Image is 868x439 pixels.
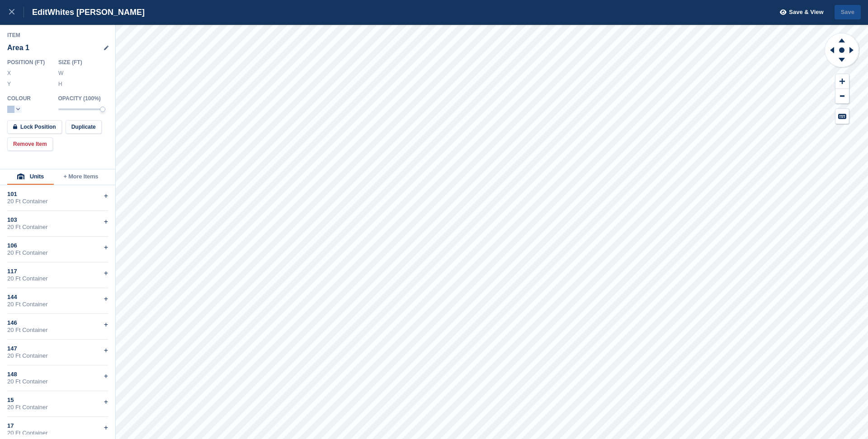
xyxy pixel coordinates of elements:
button: Duplicate [66,120,102,134]
label: Y [7,80,12,88]
div: + [104,268,108,279]
button: Units [7,169,54,185]
div: Size ( FT ) [58,59,98,66]
button: Save & View [775,5,824,20]
div: + [104,319,108,330]
div: 10320 Ft Container+ [7,211,108,237]
div: 20 Ft Container [7,301,108,308]
div: + [104,397,108,407]
div: 144 [7,294,108,301]
button: Zoom Out [835,89,849,104]
div: Area 1 [7,40,108,56]
div: 20 Ft Container [7,404,108,411]
div: 20 Ft Container [7,430,108,437]
div: 10120 Ft Container+ [7,185,108,211]
div: + [104,191,108,201]
div: Item [7,32,108,39]
div: Opacity ( 100 %) [58,95,108,102]
div: + [104,294,108,304]
div: 117 [7,268,108,275]
div: 10620 Ft Container+ [7,237,108,262]
div: 14420 Ft Container+ [7,288,108,314]
button: Remove Item [7,137,53,151]
div: 20 Ft Container [7,352,108,360]
div: 103 [7,216,108,224]
div: 101 [7,191,108,198]
div: + [104,216,108,227]
button: Save [835,5,861,20]
div: 148 [7,371,108,378]
div: 1520 Ft Container+ [7,391,108,417]
button: + More Items [54,169,108,185]
div: 15 [7,397,108,404]
div: 20 Ft Container [7,198,108,205]
label: W [58,70,63,77]
div: Edit Whites [PERSON_NAME] [24,7,145,18]
button: Lock Position [7,120,62,134]
div: + [104,422,108,433]
div: Position ( FT ) [7,59,51,66]
div: 14720 Ft Container+ [7,340,108,365]
div: 14820 Ft Container+ [7,365,108,391]
div: + [104,345,108,356]
div: 106 [7,242,108,249]
div: 20 Ft Container [7,378,108,385]
span: Save & View [789,8,823,17]
div: 146 [7,319,108,327]
div: 20 Ft Container [7,224,108,231]
div: 20 Ft Container [7,249,108,257]
div: Colour [7,95,51,102]
div: 20 Ft Container [7,275,108,282]
div: 147 [7,345,108,352]
div: + [104,371,108,382]
div: 17 [7,422,108,430]
div: 20 Ft Container [7,327,108,334]
div: 14620 Ft Container+ [7,314,108,340]
div: 11720 Ft Container+ [7,262,108,288]
button: Keyboard Shortcuts [835,109,849,124]
label: X [7,70,12,77]
div: + [104,242,108,253]
label: H [58,80,63,88]
button: Zoom In [835,74,849,89]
